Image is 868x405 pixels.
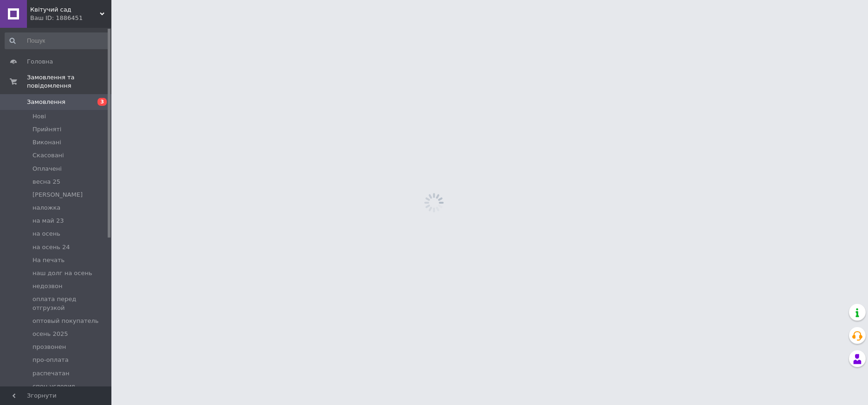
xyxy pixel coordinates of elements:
span: на осень [32,230,60,238]
span: наш долг на осень [32,269,92,277]
span: про-оплата [32,356,69,364]
input: Пошук [5,32,110,49]
span: [PERSON_NAME] [32,191,83,199]
span: осень 2025 [32,330,68,338]
span: Квітучий сад [30,6,100,14]
span: оптовый покупатель [32,317,99,325]
span: 3 [97,98,107,106]
span: спец.условия [32,382,75,391]
span: прозвонен [32,343,66,351]
span: на май 23 [32,217,64,225]
span: Оплачені [32,165,62,173]
span: Замовлення [27,98,65,106]
span: недозвон [32,282,62,290]
span: весна 25 [32,178,60,186]
span: распечатан [32,369,70,378]
span: Нові [32,112,46,121]
span: Замовлення та повідомлення [27,73,111,90]
div: Ваш ID: 1886451 [30,14,111,22]
span: на осень 24 [32,243,70,251]
span: Головна [27,58,53,66]
span: На печать [32,256,65,264]
span: оплата перед отгрузкой [32,295,109,312]
span: Скасовані [32,151,64,160]
span: Прийняті [32,125,61,134]
span: Виконані [32,138,61,147]
span: наложка [32,204,60,212]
